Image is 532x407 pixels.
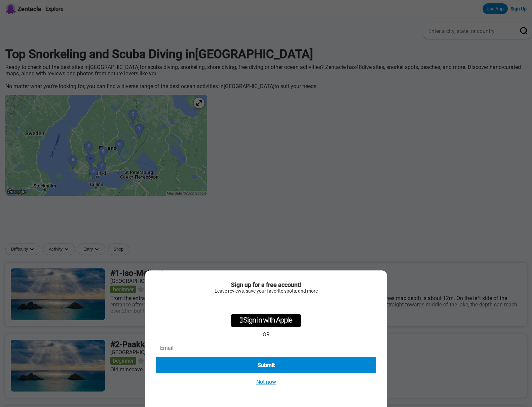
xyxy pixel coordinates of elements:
div: Sign in with Apple [231,314,301,327]
button: Not now [254,378,278,385]
div: OR [263,331,270,338]
div: Sign up for a free account! [156,281,376,288]
iframe: Knop Inloggen met Google [230,297,302,312]
button: Submit [156,357,376,373]
div: Leave reviews, save your favorite spots, and more [156,288,376,294]
input: Email [156,342,376,354]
